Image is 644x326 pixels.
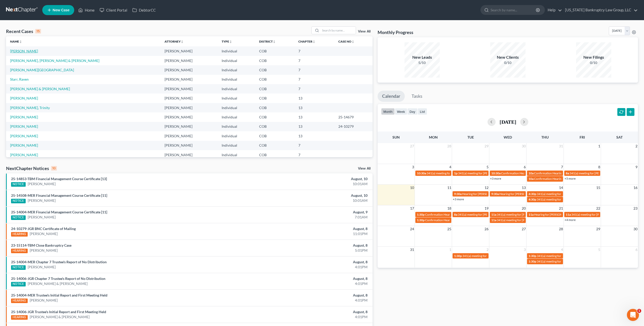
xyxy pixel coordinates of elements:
span: 31 [558,143,563,149]
span: 4 [560,247,563,253]
a: [PERSON_NAME] [30,248,58,253]
i: unfold_more [351,40,354,43]
span: 3 [523,247,526,253]
span: 29 [484,143,489,149]
span: 14 [558,185,563,191]
a: View All [358,167,371,170]
span: 2 [635,143,638,149]
a: +3 more [490,177,501,180]
span: 5 [486,164,489,170]
span: 30 [521,143,526,149]
a: [PERSON_NAME] [30,298,58,303]
a: [PERSON_NAME] [30,231,58,236]
div: 4:01PM [252,265,368,270]
div: NOTICE [11,282,26,286]
div: 10:01AM [252,181,368,186]
span: 11a [566,213,571,216]
span: 27 [521,226,526,232]
td: 25-14679 [334,112,373,122]
div: 5/10 [405,60,440,65]
td: [PERSON_NAME] [160,93,218,103]
a: 24-10279-JGR BNC Certificate of Mailing [11,226,76,231]
div: 0/10 [576,60,611,65]
td: 24-10279 [334,122,373,131]
td: Individual [218,122,255,131]
span: 9:30a [491,192,499,196]
td: Individual [218,46,255,56]
a: 25-14004-MER Chapter 7 Trustee's Report of No Distribution [11,260,107,264]
a: 25-14006-JGR Trustee's Initial Report and First Meeting Held [11,310,106,314]
a: [PERSON_NAME] [28,265,56,270]
span: 1:30p [417,213,425,216]
td: COB [255,112,294,122]
i: unfold_more [229,40,232,43]
span: Fri [580,135,585,139]
a: [PERSON_NAME] [10,124,38,128]
span: 27 [410,143,415,149]
span: 24 [410,226,415,232]
a: +3 more [453,197,464,201]
span: 341(a) meeting for [PERSON_NAME] [462,254,511,258]
a: [PERSON_NAME] [10,49,38,53]
div: August, 8 [252,276,368,281]
div: August, 8 [252,259,368,265]
span: Wed [504,135,512,139]
a: +4 more [565,218,576,222]
td: COB [255,65,294,75]
td: [PERSON_NAME] [160,56,218,65]
span: 341(a) meeting for [PERSON_NAME] [458,171,507,175]
span: 1:30p [417,218,425,222]
span: 9 [635,164,638,170]
a: 25-14508-MER Financial Management Course Certificate [11] [11,193,107,198]
a: [PERSON_NAME] & [PERSON_NAME] [30,314,90,319]
span: 16 [633,185,638,191]
span: 25 [447,226,452,232]
input: Search by name... [320,27,356,34]
td: COB [255,46,294,56]
span: 31 [410,247,415,253]
a: Tasks [407,91,427,102]
td: Individual [218,65,255,75]
td: 13 [294,122,334,131]
span: 28 [447,143,452,149]
span: 18 [447,205,452,211]
div: August, 8 [252,293,368,298]
span: 8 [598,164,601,170]
span: 2 [486,247,489,253]
span: 341(a) meeting for [PERSON_NAME] [458,213,506,216]
div: 15 [35,29,41,34]
div: HEARING [11,299,28,303]
span: 341(a) meeting for [PERSON_NAME] [537,198,585,201]
div: NextChapter Notices [6,165,57,171]
span: 1 [598,143,601,149]
span: Hearing for [PERSON_NAME] [534,213,573,216]
a: View All [358,30,371,33]
td: 7 [294,75,334,84]
div: HEARING [11,249,28,253]
span: 21 [558,205,563,211]
span: 1:30p [529,254,536,258]
div: 4:01PM [252,281,368,286]
span: Confirmation Hearing for [PERSON_NAME] [501,171,559,175]
div: 11:01PM [252,231,368,236]
td: [PERSON_NAME] [160,46,218,56]
td: COB [255,56,294,65]
div: 10 [51,166,57,171]
td: 13 [294,112,334,122]
a: Client Portal [97,6,130,15]
i: unfold_more [181,40,184,43]
td: 7 [294,46,334,56]
a: [PERSON_NAME] [10,143,38,147]
a: 25-14006-JGR Chapter 7 Trustee's Report of No Distribution [11,276,105,281]
a: [US_STATE] Bankruptcy Law Group, LLC [562,6,638,15]
a: Typeunfold_more [222,40,232,43]
span: 10a [529,171,534,175]
a: [PERSON_NAME][GEOGRAPHIC_DATA] [10,68,74,72]
span: 17 [410,205,415,211]
td: COB [255,75,294,84]
div: HEARING [11,315,28,320]
span: 28 [558,226,563,232]
div: August, 10 [252,193,368,198]
a: [PERSON_NAME], Trinity [10,106,50,110]
div: August, 10 [252,176,368,181]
